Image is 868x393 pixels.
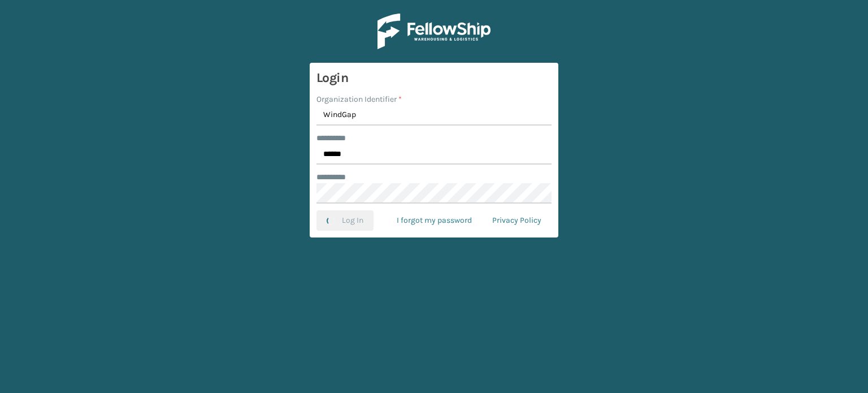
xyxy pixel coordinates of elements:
[316,210,374,231] button: Log In
[377,14,491,49] img: Logo
[482,210,552,231] a: Privacy Policy
[316,93,402,105] label: Organization Identifier
[316,70,552,87] h3: Login
[387,210,482,231] a: I forgot my password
